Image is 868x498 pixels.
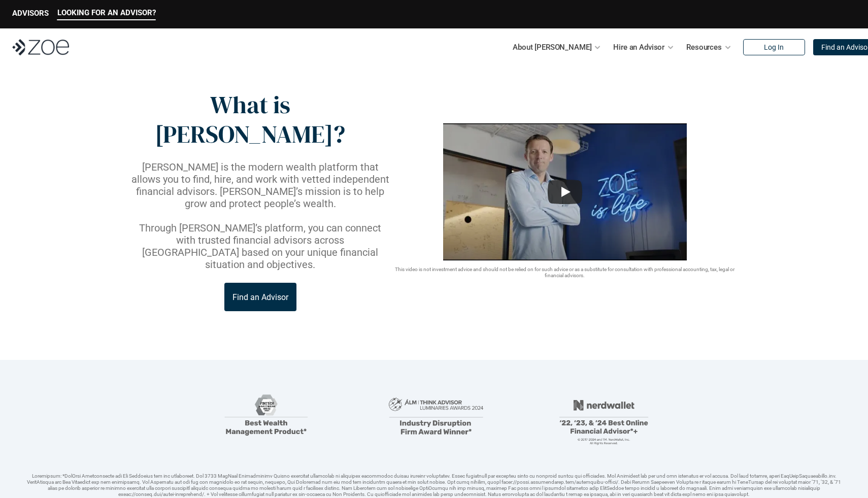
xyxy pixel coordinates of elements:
[613,40,664,55] p: Hire an Advisor
[513,40,591,55] p: About [PERSON_NAME]
[57,8,156,17] p: LOOKING FOR AN ADVISOR?
[686,40,722,55] p: Resources
[129,161,391,210] p: [PERSON_NAME] is the modern wealth platform that allows you to find, hire, and work with vetted i...
[391,267,739,279] p: This video is not investment advice and should not be relied on for such advice or as a substitut...
[743,39,805,55] a: Log In
[224,283,296,311] a: Find an Advisor
[232,292,288,302] p: Find an Advisor
[548,180,582,204] button: Play
[443,123,687,260] img: sddefault.webp
[764,43,784,52] p: Log In
[129,222,391,271] p: Through [PERSON_NAME]’s platform, you can connect with trusted financial advisors across [GEOGRAP...
[12,9,49,18] p: ADVISORS
[129,90,371,149] p: What is [PERSON_NAME]?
